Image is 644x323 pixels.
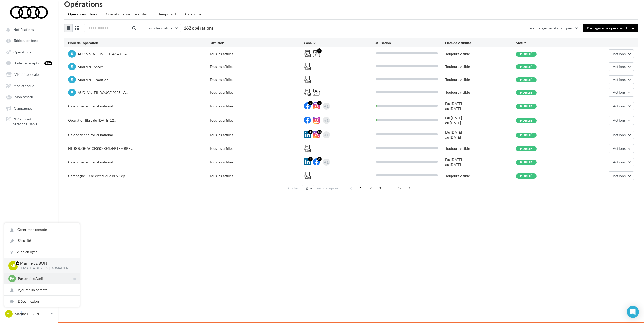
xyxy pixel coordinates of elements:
[68,40,210,45] div: Nom de l'opération
[210,173,304,178] div: Tous les affiliés
[20,266,71,271] p: [EMAIL_ADDRESS][DOMAIN_NAME]
[516,40,587,45] div: Statut
[3,115,55,129] a: PLV et print personnalisable
[520,91,532,94] span: Publié
[520,78,532,82] span: Publié
[158,12,176,16] span: Temps fort
[304,187,308,191] span: 10
[324,117,329,124] div: +1
[68,146,133,151] span: FIL ROUGE ACCESSOIRES SEPTEMBRE ...
[4,284,80,295] div: Ajouter un compte
[78,78,108,82] span: Audi VN - Tradition
[520,65,532,69] span: Publié
[520,52,532,56] span: Publié
[14,106,32,110] span: Campagnes
[68,173,127,178] span: Campagne 100% électrique BEV Sep...
[3,81,55,90] a: Médiathèque
[395,184,404,192] span: 17
[613,52,626,56] span: Actions
[445,90,516,95] div: Toujours visible
[609,131,634,139] button: Actions
[106,12,150,16] span: Opérations sur inscription
[4,296,80,307] div: Déconnexion
[375,40,445,45] div: Utilisation
[324,103,329,110] div: +1
[613,173,626,178] span: Actions
[609,49,634,58] button: Actions
[68,118,116,122] span: Opération libre du [DATE] 12...
[13,50,31,54] span: Opérations
[78,52,127,56] span: AUD VN_NOUVELLE A6 e-tron
[4,309,54,319] a: ML Marine LE BON
[609,116,634,125] button: Actions
[613,90,626,94] span: Actions
[13,27,34,32] span: Notifications
[20,260,71,266] p: Marine LE BON
[583,24,638,32] button: Partager une opération libre
[613,104,626,108] span: Actions
[210,77,304,82] div: Tous les affiliés
[445,173,516,178] div: Toujours visible
[317,48,322,53] div: 2
[520,119,532,122] span: Publié
[210,90,304,95] div: Tous les affiliés
[520,104,532,108] span: Publié
[520,133,532,137] span: Publié
[609,158,634,166] button: Actions
[14,61,42,65] span: Boîte de réception
[445,130,516,140] div: Du [DATE] au [DATE]
[613,160,626,164] span: Actions
[3,47,55,56] a: Opérations
[78,90,128,95] span: AUDI VN_FIL ROUGE 2025 - A...
[317,186,338,191] span: résultats/page
[147,26,172,30] span: Tous les statuts
[520,147,532,151] span: Publié
[4,235,80,246] a: Sécurité
[609,171,634,180] button: Actions
[317,157,322,161] div: 8
[210,40,304,45] div: Diffusion
[376,184,384,192] span: 3
[520,160,532,164] span: Publié
[445,146,516,151] div: Toujours visible
[613,118,626,122] span: Actions
[609,88,634,97] button: Actions
[324,131,329,138] div: +1
[609,144,634,153] button: Actions
[609,62,634,71] button: Actions
[4,246,80,257] a: Aide en ligne
[386,184,394,192] span: ...
[210,132,304,137] div: Tous les affiliés
[613,146,626,151] span: Actions
[287,186,299,191] span: Afficher
[44,61,52,65] div: 99+
[78,65,103,69] span: Audi VN - Sport
[210,146,304,151] div: Tous les affiliés
[18,276,73,281] p: Partenaire Audi
[609,102,634,110] button: Actions
[609,75,634,84] button: Actions
[367,184,375,192] span: 2
[3,104,55,113] a: Campagnes
[304,40,375,45] div: Canaux
[68,133,118,137] span: Calendrier éditorial national : ...
[613,77,626,82] span: Actions
[445,101,516,111] div: Du [DATE] au [DATE]
[308,157,313,161] div: 7
[445,77,516,82] div: Toujours visible
[143,24,181,32] button: Tous les statuts
[10,263,16,268] span: ML
[302,185,314,192] button: 10
[13,84,34,88] span: Médiathèque
[4,224,80,235] a: Gérer mon compte
[324,159,329,166] div: +1
[184,25,214,31] span: 162 opérations
[357,184,365,192] span: 1
[14,72,39,77] span: Visibilité locale
[613,64,626,69] span: Actions
[210,104,304,109] div: Tous les affiliés
[317,101,322,105] div: 5
[210,51,304,56] div: Tous les affiliés
[613,133,626,137] span: Actions
[528,26,573,30] span: Télécharger les statistiques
